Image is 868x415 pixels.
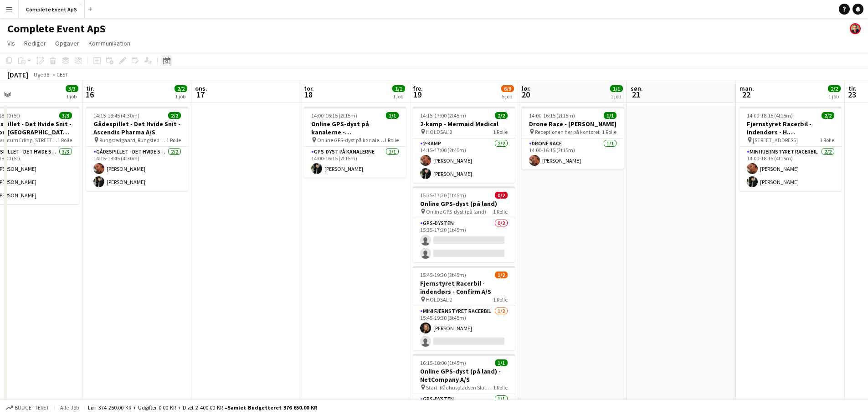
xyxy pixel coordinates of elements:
span: 1/2 [495,272,508,278]
span: 1 Rolle [166,137,181,143]
span: [STREET_ADDRESS] [753,137,798,143]
app-job-card: 14:00-18:15 (4t15m)2/2Fjernstyret Racerbil - indendørs - H. [GEOGRAPHIC_DATA] A/S [STREET_ADDRESS... [740,107,842,191]
span: 15:45-19:30 (3t45m) [420,272,466,278]
span: 22 [738,89,754,100]
span: Vis [7,39,15,47]
app-job-card: 14:15-17:00 (2t45m)2/22-kamp - Mermaid Medical HOLDSAL 21 Rolle2-kamp2/214:15-17:00 (2t45m)[PERSO... [413,107,515,183]
span: fre. [413,84,423,92]
app-card-role: GPS-dysten0/215:35-17:20 (1t45m) [413,218,515,262]
span: 1 Rolle [493,128,508,135]
span: 1 Rolle [57,137,72,143]
span: 18 [303,89,314,100]
span: ons. [195,84,207,92]
h3: Online GPS-dyst (på land) [413,200,515,208]
span: 2/2 [828,85,841,92]
button: Complete Event ApS [19,0,85,18]
span: 14:15-17:00 (2t45m) [420,112,466,119]
div: 1 job [175,93,187,100]
span: 21 [629,89,643,100]
span: HOLDSAL 2 [426,296,452,303]
app-job-card: 14:00-16:15 (2t15m)1/1Online GPS-dyst på kanalerne - [GEOGRAPHIC_DATA] Online GPS-dyst på kanaler... [304,107,406,178]
app-job-card: 15:45-19:30 (3t45m)1/2Fjernstyret Racerbil - indendørs - Confirm A/S HOLDSAL 21 RolleMini Fjernst... [413,266,515,350]
h1: Complete Event ApS [7,22,106,36]
h3: Online GPS-dyst (på land) - NetCompany A/S [413,367,515,384]
span: 1 Rolle [820,137,834,143]
span: Samlet budgetteret 376 650.00 KR [227,404,317,411]
app-job-card: 14:00-16:15 (2t15m)1/1Drone Race - [PERSON_NAME] Receptionen her på kontoret1 RolleDrone Race1/11... [522,107,624,169]
span: man. [740,84,754,92]
span: 3/3 [59,112,72,119]
h3: Fjernstyret Racerbil - indendørs - H. [GEOGRAPHIC_DATA] A/S [740,120,842,136]
h3: Online GPS-dyst på kanalerne - [GEOGRAPHIC_DATA] [304,120,406,136]
span: 6/9 [501,85,514,92]
div: 5 job [502,93,514,100]
app-user-avatar: Christian Brøckner [850,23,861,34]
span: Receptionen her på kontoret [535,128,600,135]
div: 1 job [393,93,405,100]
span: Kommunikation [88,39,130,47]
span: 1/1 [610,85,623,92]
span: 3/3 [66,85,78,92]
div: 1 job [611,93,622,100]
div: CEST [56,71,68,78]
h3: Gådespillet - Det Hvide Snit - Ascendis Pharma A/S [86,120,188,136]
span: Rediger [24,39,46,47]
app-card-role: Mini Fjernstyret Racerbil2/214:00-18:15 (4t15m)[PERSON_NAME][PERSON_NAME] [740,147,842,191]
span: 1/1 [604,112,616,119]
span: 14:15-18:45 (4t30m) [93,112,139,119]
span: 2/2 [175,85,187,92]
app-card-role: Gådespillet - Det Hvide Snit2/214:15-18:45 (4t30m)[PERSON_NAME][PERSON_NAME] [86,147,188,191]
span: 15:35-17:20 (1t45m) [420,192,466,199]
span: 1 Rolle [493,296,508,303]
span: Opgaver [55,39,79,47]
a: Opgaver [51,37,83,49]
span: 1 Rolle [493,208,508,215]
span: 14:00-16:15 (2t15m) [311,112,357,119]
span: 1/1 [386,112,399,119]
a: Kommunikation [85,37,134,49]
span: Budgetteret [15,405,49,411]
span: 2/2 [822,112,834,119]
span: 0/2 [495,192,508,199]
span: 16 [85,89,94,100]
span: 20 [520,89,531,100]
span: 17 [194,89,207,100]
div: 1 job [66,93,78,100]
span: søn. [631,84,643,92]
span: 23 [847,89,857,100]
h3: Fjernstyret Racerbil - indendørs - Confirm A/S [413,279,515,296]
span: Online GPS-dyst (på land) [426,208,486,215]
div: 1 job [828,93,840,100]
span: 14:00-16:15 (2t15m) [529,112,575,119]
span: Uge 38 [30,71,53,78]
button: Budgetteret [5,403,51,413]
span: 1/1 [392,85,405,92]
span: 1 Rolle [384,137,399,143]
app-card-role: GPS-dyst på kanalerne1/114:00-16:15 (2t15m)[PERSON_NAME] [304,147,406,178]
span: Online GPS-dyst på kanalerne [317,137,384,143]
div: Løn 374 250.00 KR + Udgifter 0.00 KR + Diæt 2 400.00 KR = [88,404,317,411]
span: Alle job [58,404,80,411]
span: 2/2 [168,112,181,119]
app-card-role: Drone Race1/114:00-16:15 (2t15m)[PERSON_NAME] [522,138,624,169]
span: lør. [522,84,531,92]
app-card-role: 2-kamp2/214:15-17:00 (2t45m)[PERSON_NAME][PERSON_NAME] [413,138,515,183]
app-job-card: 15:35-17:20 (1t45m)0/2Online GPS-dyst (på land) Online GPS-dyst (på land)1 RolleGPS-dysten0/215:3... [413,186,515,262]
app-job-card: 14:15-18:45 (4t30m)2/2Gådespillet - Det Hvide Snit - Ascendis Pharma A/S Rungstedgaard, Rungsted ... [86,107,188,191]
h3: 2-kamp - Mermaid Medical [413,120,515,128]
app-card-role: Mini Fjernstyret Racerbil1/215:45-19:30 (3t45m)[PERSON_NAME] [413,306,515,350]
h3: Drone Race - [PERSON_NAME] [522,120,624,128]
span: HOLDSAL 2 [426,128,452,135]
span: 1 Rolle [602,128,616,135]
a: Rediger [21,37,50,49]
span: 1/1 [495,359,508,366]
span: tir. [86,84,94,92]
span: Start: Rådhuspladsen Slut: Rådhuspladsen [426,384,493,391]
a: Vis [4,37,19,49]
